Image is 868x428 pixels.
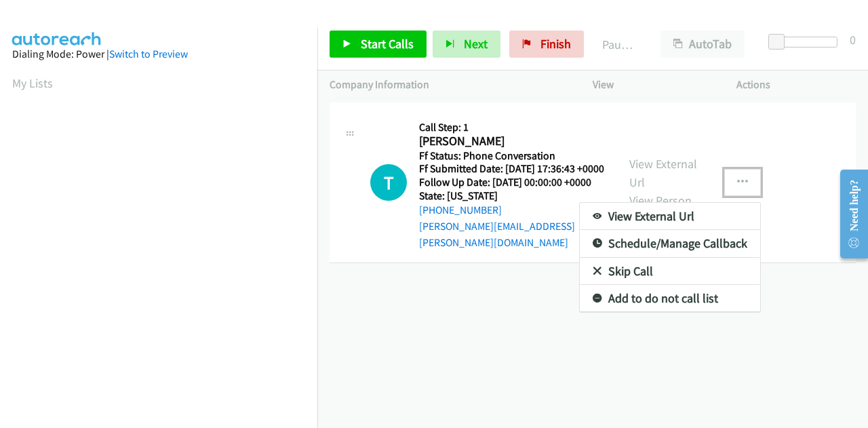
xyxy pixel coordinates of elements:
a: My Lists [12,75,53,91]
div: Dialing Mode: Power | [12,46,305,62]
iframe: Resource Center [829,160,868,268]
a: Schedule/Manage Callback [580,230,760,257]
a: Skip Call [580,258,760,285]
a: Add to do not call list [580,285,760,312]
a: Switch to Preview [109,47,188,60]
a: View External Url [580,203,760,230]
